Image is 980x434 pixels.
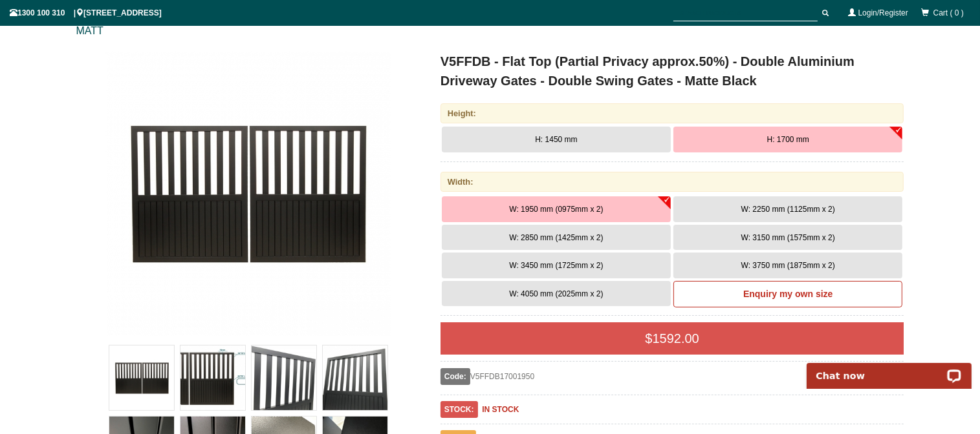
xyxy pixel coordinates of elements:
a: Login/Register [858,8,908,17]
button: W: 3450 mm (1725mm x 2) [442,253,671,278]
button: W: 3150 mm (1575mm x 2) [673,225,902,251]
span: W: 4050 mm (2025mm x 2) [509,289,603,298]
div: Width: [441,172,904,192]
span: STOCK: [441,401,478,418]
span: W: 3750 mm (1875mm x 2) [741,261,835,270]
button: W: 3750 mm (1875mm x 2) [673,253,902,278]
button: H: 1700 mm [673,127,902,152]
input: SEARCH PRODUCTS [673,5,818,21]
div: V5FFDB17001950 [441,368,827,385]
span: Code: [441,368,470,385]
button: W: 1950 mm (0975mm x 2) [442,196,671,222]
b: Enquiry my own size [743,289,833,299]
span: H: 1700 mm [767,135,809,144]
img: V5FFDB - Flat Top (Partial Privacy approx.50%) - Double Aluminium Driveway Gates - Double Swing G... [252,346,316,410]
img: V5FFDB - Flat Top (Partial Privacy approx.50%) - Double Aluminium Driveway Gates - Double Swing G... [323,346,387,410]
span: W: 1950 mm (0975mm x 2) [509,205,603,214]
b: IN STOCK [482,405,519,414]
button: W: 2850 mm (1425mm x 2) [442,225,671,251]
img: V5FFDB - Flat Top (Partial Privacy approx.50%) - Double Aluminium Driveway Gates - Double Swing G... [106,52,391,336]
iframe: LiveChat chat widget [798,348,980,389]
img: V5FFDB - Flat Top (Partial Privacy approx.50%) - Double Aluminium Driveway Gates - Double Swing G... [180,346,245,410]
span: W: 3150 mm (1575mm x 2) [741,233,835,242]
div: Height: [441,103,904,123]
button: H: 1450 mm [442,127,671,152]
span: W: 2850 mm (1425mm x 2) [509,233,603,242]
span: Cart ( 0 ) [933,8,964,17]
span: 1592.00 [653,331,699,346]
span: H: 1450 mm [535,135,577,144]
span: W: 2250 mm (1125mm x 2) [741,205,835,214]
span: 1300 100 310 | [STREET_ADDRESS] [10,8,162,17]
a: V5FFDB - Flat Top (Partial Privacy approx.50%) - Double Aluminium Driveway Gates - Double Swing G... [78,52,420,336]
div: $ [441,322,904,355]
span: W: 3450 mm (1725mm x 2) [509,261,603,270]
img: V5FFDB - Flat Top (Partial Privacy approx.50%) - Double Aluminium Driveway Gates - Double Swing G... [109,346,174,410]
button: W: 2250 mm (1125mm x 2) [673,196,902,222]
h1: V5FFDB - Flat Top (Partial Privacy approx.50%) - Double Aluminium Driveway Gates - Double Swing G... [441,52,904,90]
button: W: 4050 mm (2025mm x 2) [442,281,671,307]
a: Enquiry my own size [673,281,902,308]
